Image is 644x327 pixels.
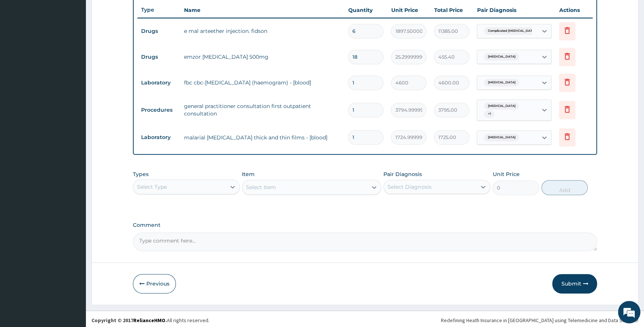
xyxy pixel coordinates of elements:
span: + 1 [484,110,494,118]
span: [MEDICAL_DATA] [484,102,519,110]
label: Unit Price [492,170,519,178]
button: Previous [133,274,176,293]
td: Drugs [137,24,180,38]
label: Types [133,171,149,178]
div: Minimize live chat window [122,4,140,22]
td: malarial [MEDICAL_DATA] thick and thin films - [blood] [180,130,345,145]
div: Select Type [137,183,167,191]
label: Pair Diagnosis [383,170,422,178]
td: e mal arteether injection. fidson [180,24,345,38]
label: Item [242,170,255,178]
th: Quantity [344,3,387,18]
div: Chat with us now [39,42,125,52]
td: Laboratory [137,130,180,144]
td: Laboratory [137,76,180,90]
span: Complicated [MEDICAL_DATA] [484,27,539,35]
div: Select Diagnosis [388,183,431,191]
span: [MEDICAL_DATA] [484,134,519,141]
span: [MEDICAL_DATA] [484,53,519,61]
td: emzor [MEDICAL_DATA] 500mg [180,49,345,64]
th: Type [137,3,180,17]
img: d_794563401_company_1708531726252_794563401 [14,37,30,56]
td: Procedures [137,103,180,117]
button: Add [541,180,588,195]
label: Comment [133,222,597,228]
th: Pair Diagnosis [473,3,555,18]
th: Unit Price [387,3,430,18]
th: Actions [555,3,592,18]
td: fbc cbc-[MEDICAL_DATA] (haemogram) - [blood] [180,75,345,90]
textarea: Type your message and hit 'Enter' [4,204,142,230]
button: Submit [552,274,597,293]
div: Redefining Heath Insurance in [GEOGRAPHIC_DATA] using Telemedicine and Data Science! [441,317,638,324]
strong: Copyright © 2017 . [91,317,167,324]
span: [MEDICAL_DATA] [484,79,519,86]
td: general practitioner consultation first outpatient consultation [180,99,345,121]
span: We're online! [43,94,103,170]
th: Name [180,3,345,18]
td: Drugs [137,50,180,64]
a: RelianceHMO [133,317,165,324]
th: Total Price [430,3,473,18]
